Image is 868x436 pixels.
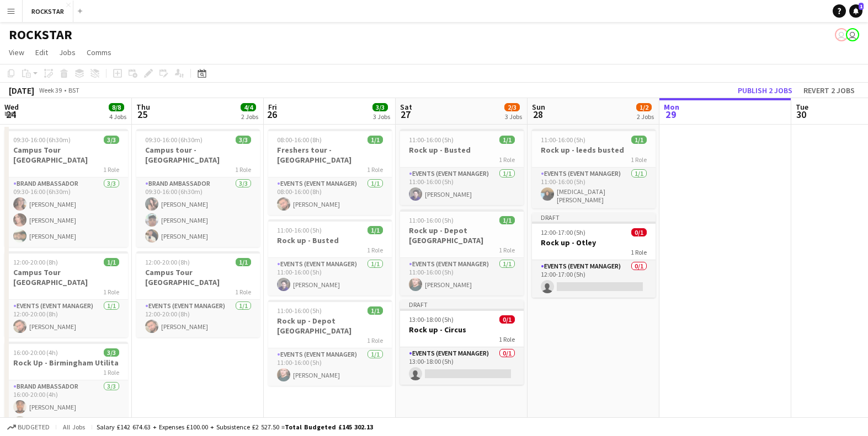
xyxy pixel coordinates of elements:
span: 16:00-20:00 (4h) [13,348,58,357]
app-card-role: Events (Event Manager)1/111:00-16:00 (5h)[PERSON_NAME] [268,258,392,295]
app-job-card: 11:00-16:00 (5h)1/1Rock up - Busted1 RoleEvents (Event Manager)1/111:00-16:00 (5h)[PERSON_NAME] [268,219,392,295]
h3: Rock up - Busted [400,145,524,155]
app-user-avatar: Ed Harvey [846,28,859,41]
span: 09:30-16:00 (6h30m) [13,136,71,144]
button: Budgeted [6,421,51,433]
h3: Rock up - Busted [268,235,392,245]
span: 1 [859,3,864,10]
span: 3/3 [236,136,251,144]
div: BST [68,86,79,94]
span: 28 [530,108,545,121]
button: ROCKSTAR [23,1,73,22]
span: 1 Role [367,165,383,174]
h3: Rock up - Depot [GEOGRAPHIC_DATA] [400,225,524,245]
span: Sat [400,102,412,112]
span: 1 Role [235,165,251,174]
h3: Campus Tour [GEOGRAPHIC_DATA] [4,145,128,165]
span: 12:00-17:00 (5h) [541,228,585,236]
app-job-card: 09:30-16:00 (6h30m)3/3Campus tour - [GEOGRAPHIC_DATA]1 RoleBrand Ambassador3/309:30-16:00 (6h30m)... [136,129,260,247]
span: 11:00-16:00 (5h) [541,136,585,144]
span: 1 Role [499,246,515,254]
app-job-card: 08:00-16:00 (8h)1/1Freshers tour - [GEOGRAPHIC_DATA]1 RoleEvents (Event Manager)1/108:00-16:00 (8... [268,129,392,215]
app-job-card: Draft13:00-18:00 (5h)0/1Rock up - Circus1 RoleEvents (Event Manager)0/113:00-18:00 (5h) [400,300,524,385]
span: Budgeted [18,423,50,431]
span: 1/1 [368,306,383,315]
h1: ROCKSTAR [9,26,72,43]
span: Sun [532,102,545,112]
span: 1 Role [103,288,119,296]
div: 2 Jobs [637,112,654,121]
span: 26 [267,108,277,121]
app-job-card: 11:00-16:00 (5h)1/1Rock up - Busted1 RoleEvents (Event Manager)1/111:00-16:00 (5h)[PERSON_NAME] [400,129,524,205]
span: Total Budgeted £145 302.13 [285,423,373,431]
span: 1/1 [368,136,383,144]
div: 4 Jobs [109,112,126,121]
h3: Rock up - Depot [GEOGRAPHIC_DATA] [268,316,392,336]
span: 1/2 [636,103,652,111]
app-card-role: Brand Ambassador3/309:30-16:00 (6h30m)[PERSON_NAME][PERSON_NAME][PERSON_NAME] [4,177,128,247]
a: Comms [82,45,116,60]
a: Edit [31,45,52,60]
span: 3/3 [372,103,388,111]
app-card-role: Events (Event Manager)1/111:00-16:00 (5h)[PERSON_NAME] [400,168,524,205]
div: Draft [400,300,524,309]
app-job-card: 12:00-20:00 (8h)1/1Campus Tour [GEOGRAPHIC_DATA]1 RoleEvents (Event Manager)1/112:00-20:00 (8h)[P... [4,251,128,337]
a: Jobs [55,45,80,60]
app-job-card: 11:00-16:00 (5h)1/1Rock up - Depot [GEOGRAPHIC_DATA]1 RoleEvents (Event Manager)1/111:00-16:00 (5... [400,209,524,295]
div: 11:00-16:00 (5h)1/1Rock up - leeds busted1 RoleEvents (Event Manager)1/111:00-16:00 (5h)[MEDICAL_... [532,129,656,208]
h3: Rock up - leeds busted [532,145,656,155]
span: 1/1 [236,258,251,266]
span: 2/3 [504,103,520,111]
span: 30 [794,108,808,121]
span: 09:30-16:00 (6h30m) [145,136,203,144]
span: All jobs [61,423,87,431]
app-card-role: Brand Ambassador3/309:30-16:00 (6h30m)[PERSON_NAME][PERSON_NAME][PERSON_NAME] [136,177,260,247]
span: 1 Role [631,155,647,164]
h3: Rock up - Circus [400,325,524,335]
span: Week 39 [36,86,64,94]
span: 11:00-16:00 (5h) [277,306,322,315]
app-card-role: Events (Event Manager)1/111:00-16:00 (5h)[PERSON_NAME] [400,258,524,295]
span: 1/1 [631,136,647,144]
span: 1 Role [499,335,515,343]
span: 1/1 [499,216,515,224]
span: 13:00-18:00 (5h) [409,315,454,324]
span: View [9,47,24,57]
span: 11:00-16:00 (5h) [409,136,454,144]
span: 12:00-20:00 (8h) [13,258,58,266]
span: 3/3 [104,136,119,144]
span: 12:00-20:00 (8h) [145,258,190,266]
app-card-role: Events (Event Manager)0/113:00-18:00 (5h) [400,347,524,385]
span: 24 [3,108,19,121]
div: 09:30-16:00 (6h30m)3/3Campus Tour [GEOGRAPHIC_DATA]1 RoleBrand Ambassador3/309:30-16:00 (6h30m)[P... [4,129,128,247]
span: Mon [664,102,679,112]
app-job-card: 11:00-16:00 (5h)1/1Rock up - Depot [GEOGRAPHIC_DATA]1 RoleEvents (Event Manager)1/111:00-16:00 (5... [268,300,392,386]
h3: Campus Tour [GEOGRAPHIC_DATA] [4,267,128,287]
a: 1 [849,4,862,18]
span: Tue [796,102,808,112]
app-job-card: Draft12:00-17:00 (5h)0/1Rock up - Otley1 RoleEvents (Event Manager)0/112:00-17:00 (5h) [532,213,656,298]
div: 3 Jobs [373,112,390,121]
span: 0/1 [631,228,647,236]
div: 2 Jobs [241,112,258,121]
span: 1 Role [499,155,515,164]
span: 1 Role [631,248,647,256]
span: 8/8 [109,103,124,111]
span: 27 [398,108,412,121]
button: Revert 2 jobs [799,83,859,98]
div: 12:00-20:00 (8h)1/1Campus Tour [GEOGRAPHIC_DATA]1 RoleEvents (Event Manager)1/112:00-20:00 (8h)[P... [136,251,260,337]
app-card-role: Events (Event Manager)1/112:00-20:00 (8h)[PERSON_NAME] [136,300,260,337]
span: 11:00-16:00 (5h) [409,216,454,224]
a: View [4,45,29,60]
span: 0/1 [499,315,515,324]
span: 1 Role [103,165,119,174]
span: 25 [135,108,150,121]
